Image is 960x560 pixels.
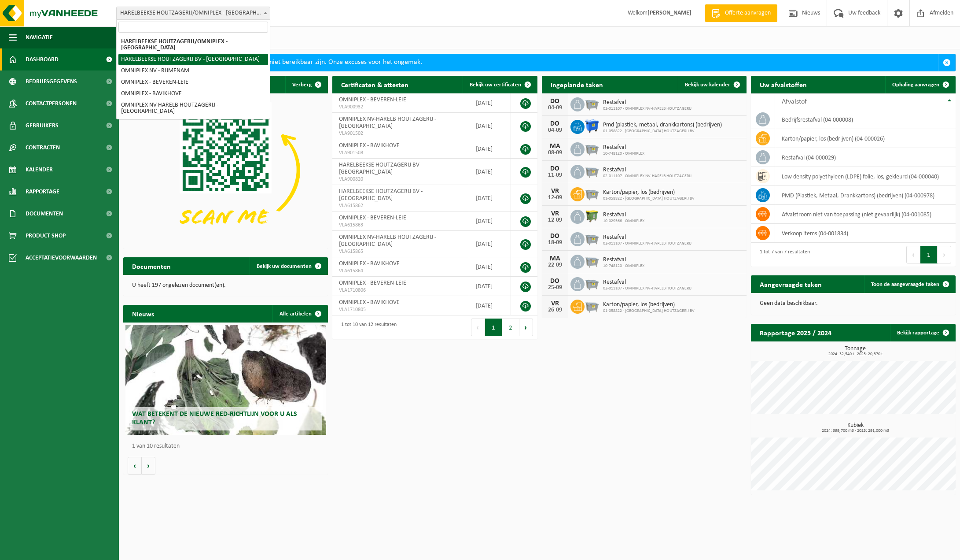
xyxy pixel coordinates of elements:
[250,257,327,275] a: Bekijk uw documenten
[603,174,691,179] span: 02-011107 - OMNIPLEX NV-HARELB HOUTZAGERIJ
[678,76,746,93] a: Bekijk uw kalender
[775,186,956,205] td: PMD (Plastiek, Metaal, Drankkartons) (bedrijven) (04-000978)
[775,110,956,129] td: bedrijfsrestafval (04-000008)
[603,301,695,308] span: Karton/papier, los (bedrijven)
[125,325,326,435] a: Wat betekent de nieuwe RED-richtlijn voor u als klant?
[938,246,951,263] button: Next
[585,163,600,178] img: WB-2500-GAL-GY-01
[920,246,938,263] button: 1
[603,286,691,291] span: 02-011107 - OMNIPLEX NV-HARELB HOUTZAGERIJ
[339,188,423,202] span: HARELBEEKSE HOUTZAGERIJ BV - [GEOGRAPHIC_DATA]
[469,93,511,113] td: [DATE]
[775,205,956,224] td: afvalstroom niet van toepassing (niet gevaarlijk) (04-001085)
[546,278,564,285] div: DO
[603,129,722,134] span: 01-058822 - [GEOGRAPHIC_DATA] HOUTZAGERIJ BV
[871,282,939,287] span: Toon de aangevraagde taken
[469,211,511,231] td: [DATE]
[546,172,564,178] div: 11-09
[519,319,533,336] button: Next
[546,195,564,201] div: 12-09
[469,185,511,211] td: [DATE]
[285,76,327,93] button: Verberg
[760,300,947,307] p: Geen data beschikbaar.
[755,346,956,356] h3: Tonnage
[546,240,564,246] div: 18-09
[132,282,319,289] p: U heeft 197 ongelezen document(en).
[272,305,327,323] a: Alle artikelen
[755,245,810,264] div: 1 tot 7 van 7 resultaten
[485,319,502,336] button: 1
[906,246,920,263] button: Previous
[775,224,956,243] td: verkoop items (04-001834)
[471,319,485,336] button: Previous
[603,151,644,156] span: 10-748120 - OMNIPLEX
[469,277,511,296] td: [DATE]
[885,76,955,93] a: Ophaling aanvragen
[26,159,53,181] span: Kalender
[546,120,564,127] div: DO
[546,98,564,105] div: DO
[546,150,564,156] div: 08-09
[26,137,60,159] span: Contracten
[339,222,462,229] span: VLA615863
[585,298,600,313] img: WB-2500-GAL-GY-01
[546,255,564,262] div: MA
[339,149,462,156] span: VLA901508
[118,100,268,117] li: OMNIPLEX NV-HARELB HOUTZAGERIJ - [GEOGRAPHIC_DATA]
[470,82,521,88] span: Bekijk uw certificaten
[603,234,691,241] span: Restafval
[339,267,462,274] span: VLA615864
[26,26,53,48] span: Navigatie
[469,296,511,315] td: [DATE]
[603,219,644,224] span: 10-029566 - OMNIPLEX
[603,99,691,106] span: Restafval
[339,280,406,286] span: OMNIPLEX - BEVEREN-LEIE
[502,319,519,336] button: 2
[469,257,511,277] td: [DATE]
[546,105,564,111] div: 04-09
[469,139,511,159] td: [DATE]
[339,248,462,255] span: VLA615865
[546,188,564,195] div: VR
[339,130,462,137] span: VLA901502
[585,119,600,134] img: WB-1100-HPE-BE-01
[751,275,831,293] h2: Aangevraagde taken
[723,9,773,18] span: Offerte aanvragen
[603,189,695,196] span: Karton/papier, los (bedrijven)
[339,116,436,130] span: OMNIPLEX NV-HARELB HOUTZAGERIJ - [GEOGRAPHIC_DATA]
[116,7,270,20] span: HARELBEEKSE HOUTZAGERIJ/OMNIPLEX - HARELBEKE
[755,352,956,356] span: 2024: 32,540 t - 2025: 20,370 t
[585,141,600,156] img: WB-2500-GAL-GY-01
[546,127,564,134] div: 04-09
[603,106,691,111] span: 02-011107 - OMNIPLEX NV-HARELB HOUTZAGERIJ
[585,208,600,223] img: WB-1100-HPE-GN-50
[603,256,644,263] span: Restafval
[469,159,511,185] td: [DATE]
[339,287,462,294] span: VLA1710806
[292,82,312,88] span: Verberg
[118,88,268,100] li: OMNIPLEX - BAVIKHOVE
[775,129,956,148] td: karton/papier, los (bedrijven) (04-000026)
[585,186,600,201] img: WB-2500-GAL-GY-01
[751,324,840,341] h2: Rapportage 2025 / 2024
[26,70,77,93] span: Bedrijfsgegevens
[123,305,163,322] h2: Nieuws
[755,423,956,433] h3: Kubiek
[775,148,956,167] td: restafval (04-000029)
[751,76,816,93] h2: Uw afvalstoffen
[705,4,777,22] a: Offerte aanvragen
[603,144,644,151] span: Restafval
[546,285,564,291] div: 25-09
[546,307,564,313] div: 26-09
[546,210,564,217] div: VR
[118,77,268,88] li: OMNIPLEX - BEVEREN-LEIE
[603,308,695,314] span: 01-058822 - [GEOGRAPHIC_DATA] HOUTZAGERIJ BV
[118,36,268,54] li: HARELBEEKSE HOUTZAGERIJ/OMNIPLEX - [GEOGRAPHIC_DATA]
[463,76,537,93] a: Bekijk uw certificaten
[339,142,400,149] span: OMNIPLEX - BAVIKHOVE
[469,231,511,257] td: [DATE]
[118,54,268,65] li: HARELBEEKSE HOUTZAGERIJ BV - [GEOGRAPHIC_DATA]
[339,104,462,111] span: VLA900932
[755,429,956,433] span: 2024: 399,700 m3 - 2025: 291,000 m3
[864,275,955,293] a: Toon de aangevraagde taken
